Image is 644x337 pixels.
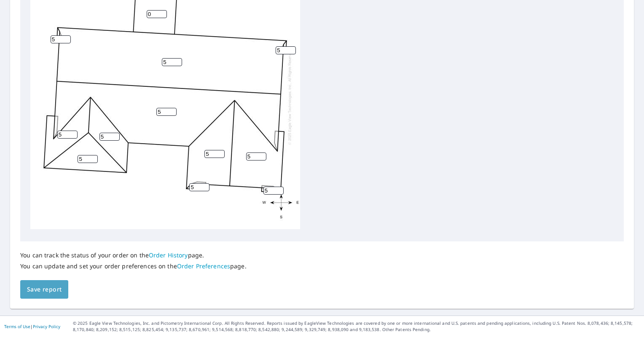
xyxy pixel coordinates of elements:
p: You can track the status of your order on the page. [20,251,247,259]
p: | [4,324,60,329]
button: Save report [20,280,68,299]
p: You can update and set your order preferences on the page. [20,262,247,270]
p: © 2025 Eagle View Technologies, Inc. and Pictometry International Corp. All Rights Reserved. Repo... [73,320,640,333]
span: Save report [27,284,62,295]
a: Privacy Policy [33,324,60,329]
a: Order History [149,251,188,259]
a: Order Preferences [177,262,230,270]
a: Terms of Use [4,324,30,329]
